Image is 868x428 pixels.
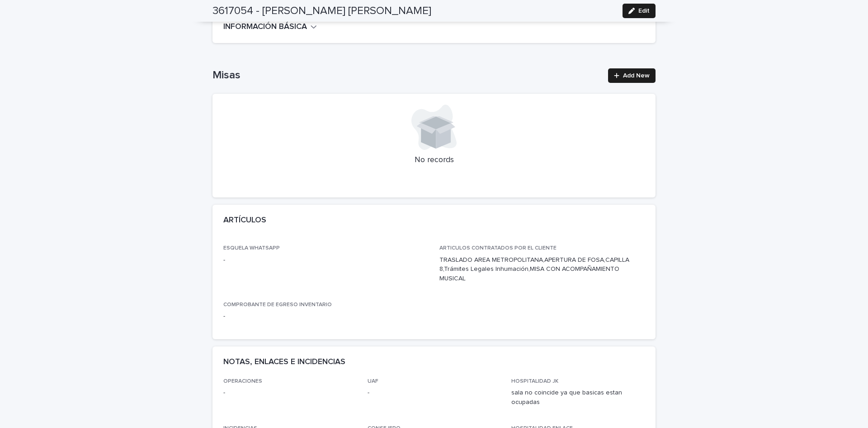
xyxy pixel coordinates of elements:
[223,155,645,165] p: No records
[212,69,603,82] h1: Misas
[223,255,429,265] p: -
[511,379,558,384] span: HOSPITALIDAD JK
[638,8,650,14] span: Edit
[223,388,357,398] p: -
[439,245,557,251] span: ARTICULOS CONTRATADOS POR EL CLIENTE
[223,22,307,32] h2: INFORMACIÓN BÁSICA
[223,216,266,226] h2: ARTÍCULOS
[223,302,332,308] span: COMPROBANTE DE EGRESO INVENTARIO
[368,379,378,384] span: UAF
[223,357,345,367] h2: NOTAS, ENLACES E INCIDENCIAS
[368,388,501,398] p: -
[223,379,262,384] span: OPERACIONES
[212,5,431,18] h2: 3617054 - [PERSON_NAME] [PERSON_NAME]
[623,72,650,79] span: Add New
[223,245,280,251] span: ESQUELA WHATSAPP
[511,388,645,407] p: sala no coincide ya que basicas estan ocupadas
[623,4,656,18] button: Edit
[608,68,656,83] a: Add New
[439,255,645,284] p: TRASLADO AREA METROPOLITANA,APERTURA DE FOSA,CAPILLA 8,Trámites Legales Inhumación,MISA CON ACOMP...
[223,22,317,32] button: INFORMACIÓN BÁSICA
[223,312,429,321] p: -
